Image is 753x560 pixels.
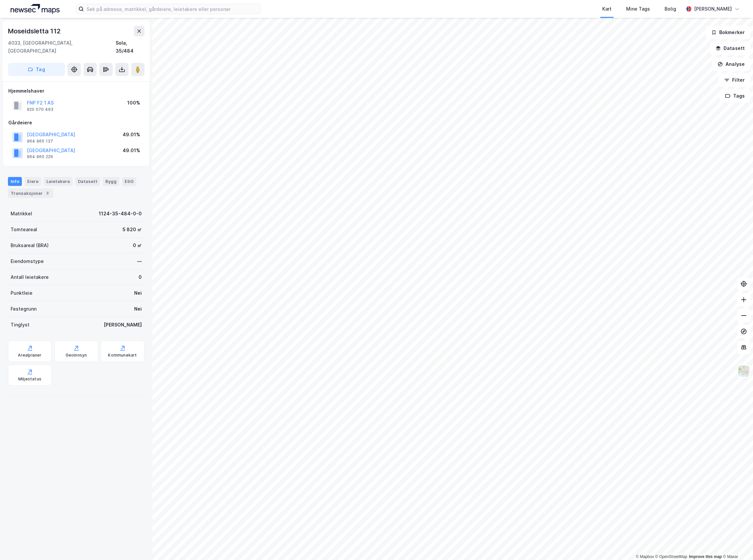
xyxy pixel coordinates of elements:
[75,177,100,186] div: Datasett
[99,210,142,218] div: 1124-35-484-0-0
[8,87,144,95] div: Hjemmelshaver
[706,26,750,39] button: Bokmerker
[8,119,144,127] div: Gårdeiere
[719,73,750,87] button: Filter
[116,39,144,55] div: Sola, 35/484
[134,305,142,313] div: Nei
[44,177,73,186] div: Leietakere
[44,190,51,196] div: 3
[18,353,41,358] div: Arealplaner
[27,154,53,159] div: 964 965 226
[11,321,29,329] div: Tinglyst
[123,131,140,139] div: 49.01%
[18,376,41,382] div: Miljøstatus
[720,528,753,560] div: Kontrollprogram for chat
[123,226,142,234] div: 5 820 ㎡
[712,58,750,71] button: Analyse
[8,189,53,198] div: Transaksjoner
[11,305,36,313] div: Festegrunn
[138,273,142,281] div: 0
[104,321,142,329] div: [PERSON_NAME]
[710,42,750,55] button: Datasett
[122,177,136,186] div: ESG
[694,5,732,13] div: [PERSON_NAME]
[66,353,87,358] div: Geoinnsyn
[626,5,650,13] div: Mine Tags
[8,26,62,36] div: Moseidsletta 112
[134,289,142,297] div: Nei
[737,365,750,377] img: Z
[8,63,65,76] button: Tag
[720,89,750,103] button: Tags
[103,177,119,186] div: Bygg
[602,5,612,13] div: Kart
[27,107,53,112] div: 920 070 493
[27,139,53,144] div: 964 965 137
[84,4,261,14] input: Søk på adresse, matrikkel, gårdeiere, leietakere eller personer
[11,241,49,249] div: Bruksareal (BRA)
[11,257,44,265] div: Eiendomstype
[720,528,753,560] iframe: Chat Widget
[11,210,32,218] div: Matrikkel
[11,226,37,234] div: Tomteareal
[8,177,22,186] div: Info
[689,554,722,559] a: Improve this map
[123,147,140,154] div: 49.01%
[636,554,654,559] a: Mapbox
[25,177,41,186] div: Eiere
[137,257,142,265] div: —
[127,99,140,107] div: 100%
[11,273,49,281] div: Antall leietakere
[108,353,137,358] div: Kommunekart
[11,289,32,297] div: Punktleie
[133,241,142,249] div: 0 ㎡
[8,39,116,55] div: 4033, [GEOGRAPHIC_DATA], [GEOGRAPHIC_DATA]
[655,554,687,559] a: OpenStreetMap
[665,5,676,13] div: Bolig
[11,4,60,14] img: logo.a4113a55bc3d86da70a041830d287a7e.svg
